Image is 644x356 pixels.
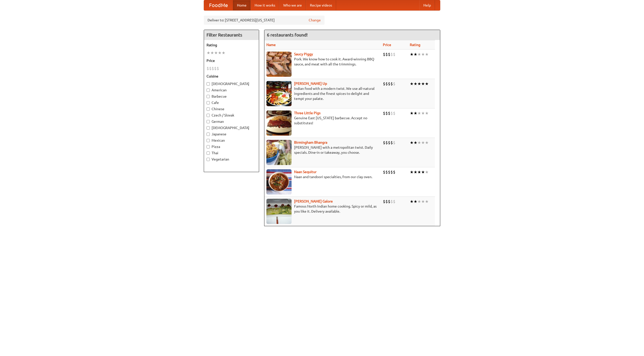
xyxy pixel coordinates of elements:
[279,0,306,10] a: Who we are
[425,140,429,145] li: ★
[417,52,421,57] li: ★
[218,50,222,56] li: ★
[410,110,414,116] li: ★
[383,140,385,145] li: $
[214,66,217,71] li: $
[207,125,256,130] label: [DEMOGRAPHIC_DATA]
[212,66,214,71] li: $
[390,52,393,57] li: $
[207,100,256,105] label: Cafe
[417,169,421,175] li: ★
[294,82,327,86] a: [PERSON_NAME] Up
[390,169,393,175] li: $
[207,138,256,143] label: Mexican
[207,82,210,86] input: [DEMOGRAPHIC_DATA]
[385,140,388,145] li: $
[393,110,395,116] li: $
[388,169,390,175] li: $
[414,169,417,175] li: ★
[207,157,256,162] label: Vegetarian
[390,81,393,87] li: $
[217,66,219,71] li: $
[207,119,256,124] label: German
[266,174,379,179] p: Naan and tandoori specialties, from our clay oven.
[425,81,429,87] li: ★
[207,106,256,111] label: Chinese
[410,52,414,57] li: ★
[385,110,388,116] li: $
[388,81,390,87] li: $
[207,66,209,71] li: $
[388,199,390,204] li: $
[421,110,425,116] li: ★
[266,115,379,126] p: Genuine East [US_STATE] barbecue. Accept no substitutes!
[204,0,233,10] a: FoodMe
[306,0,336,10] a: Recipe videos
[207,89,210,92] input: American
[383,110,385,116] li: $
[222,50,225,56] li: ★
[294,170,316,174] a: Naan Sequitur
[266,43,276,47] a: Name
[207,107,210,111] input: Chinese
[410,199,414,204] li: ★
[266,145,379,155] p: [PERSON_NAME] with a metropolitan twist. Daily specials. Dine-in or takeaway, you choose.
[385,199,388,204] li: $
[266,199,292,224] img: currygalore.jpg
[266,86,379,101] p: Indian food with a modern twist. We use all-natural ingredients and the finest spices to delight ...
[207,144,256,149] label: Pizza
[417,140,421,145] li: ★
[388,110,390,116] li: $
[421,140,425,145] li: ★
[266,140,292,165] img: bhangra.jpg
[393,199,395,204] li: $
[207,133,210,136] input: Japanese
[414,81,417,87] li: ★
[385,169,388,175] li: $
[393,169,395,175] li: $
[204,16,325,25] div: Deliver to: [STREET_ADDRESS][US_STATE]
[414,110,417,116] li: ★
[214,50,218,56] li: ★
[207,120,210,123] input: German
[425,169,429,175] li: ★
[393,140,395,145] li: $
[207,81,256,86] label: [DEMOGRAPHIC_DATA]
[417,81,421,87] li: ★
[266,204,379,214] p: Famous North Indian home cooking. Spicy or mild, as you like it. Delivery available.
[421,52,425,57] li: ★
[294,140,327,144] a: Birmingham Bhangra
[385,81,388,87] li: $
[207,43,256,48] h5: Rating
[425,199,429,204] li: ★
[383,199,385,204] li: $
[207,158,210,161] input: Vegetarian
[393,52,395,57] li: $
[294,52,313,56] a: Saucy Piggy
[309,18,321,23] a: Change
[209,66,212,71] li: $
[207,113,256,118] label: Czech / Slovak
[421,169,425,175] li: ★
[410,169,414,175] li: ★
[419,0,435,10] a: Help
[383,52,385,57] li: $
[425,110,429,116] li: ★
[207,58,256,63] h5: Price
[207,94,256,99] label: Barbecue
[410,81,414,87] li: ★
[294,199,333,203] a: [PERSON_NAME] Galore
[388,52,390,57] li: $
[414,52,417,57] li: ★
[207,88,256,93] label: American
[207,150,256,155] label: Thai
[294,111,320,115] a: Three Little Pigs
[390,199,393,204] li: $
[207,139,210,142] input: Mexican
[266,169,292,194] img: naansequitur.jpg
